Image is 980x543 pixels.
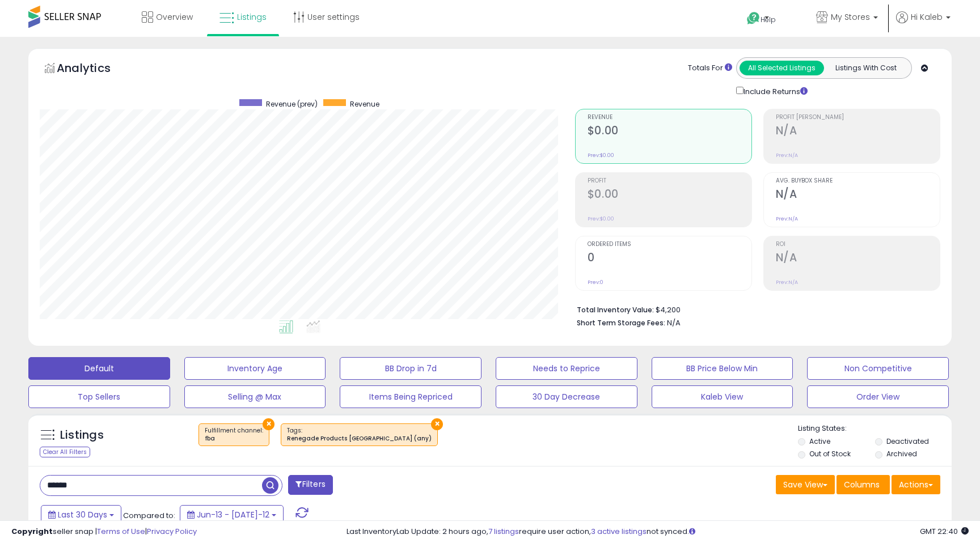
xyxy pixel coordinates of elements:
p: Listing States: [798,423,951,434]
button: Default [28,357,170,380]
span: Ordered Items [588,241,751,248]
button: Inventory Age [184,357,326,380]
button: BB Drop in 7d [340,357,481,380]
span: Fulfillment channel : [205,426,263,443]
button: Columns [837,475,890,494]
button: All Selected Listings [740,61,824,75]
button: Filters [288,475,332,495]
span: Revenue [350,99,379,109]
button: Non Competitive [807,357,949,380]
button: Listings With Cost [823,61,908,75]
small: Prev: N/A [776,152,798,159]
button: Save View [776,475,835,494]
small: Prev: $0.00 [588,152,614,159]
span: Help [761,15,776,24]
button: Selling @ Max [184,385,326,408]
span: Avg. Buybox Share [776,178,940,184]
button: Jun-13 - [DATE]-12 [180,505,284,524]
small: Prev: $0.00 [588,215,614,222]
b: Short Term Storage Fees: [577,318,665,328]
div: Totals For [688,63,732,74]
button: Actions [892,475,940,494]
span: ROI [776,241,940,248]
span: Last 30 Days [58,509,107,520]
div: fba [205,435,263,443]
span: Tags : [287,426,432,443]
span: My Stores [831,11,870,23]
strong: Copyright [11,526,53,537]
button: Kaleb View [652,385,793,408]
button: Top Sellers [28,385,170,408]
span: N/A [667,317,681,328]
i: Get Help [746,11,761,26]
h2: 0 [588,251,751,266]
h2: $0.00 [588,124,751,139]
span: Profit [PERSON_NAME] [776,114,940,121]
button: Items Being Repriced [340,385,481,408]
div: Renegade Products [GEOGRAPHIC_DATA] (any) [287,435,432,443]
span: Overview [156,11,193,23]
span: Columns [844,479,880,490]
a: Privacy Policy [147,526,197,537]
small: Prev: 0 [588,279,603,286]
button: 30 Day Decrease [496,385,637,408]
label: Out of Stock [809,449,851,459]
span: 2025-08-12 22:40 GMT [920,526,969,537]
button: BB Price Below Min [652,357,793,380]
div: Last InventoryLab Update: 2 hours ago, require user action, not synced. [347,527,969,537]
div: seller snap | | [11,527,197,537]
button: × [431,418,443,430]
span: Revenue [588,114,751,121]
label: Archived [886,449,917,459]
li: $4,200 [577,302,932,316]
span: Listings [237,11,267,23]
button: × [263,418,274,430]
div: Include Returns [728,84,821,97]
button: Last 30 Days [41,505,121,524]
span: Jun-13 - [DATE]-12 [197,509,269,520]
h2: $0.00 [588,188,751,203]
span: Hi Kaleb [911,11,943,23]
b: Total Inventory Value: [577,305,654,315]
span: Compared to: [123,510,175,521]
h2: N/A [776,124,940,139]
h2: N/A [776,251,940,266]
div: Clear All Filters [40,447,90,457]
a: 7 listings [488,526,519,537]
button: Order View [807,385,949,408]
label: Active [809,436,830,446]
label: Deactivated [886,436,929,446]
button: Needs to Reprice [496,357,637,380]
h5: Analytics [57,60,133,79]
small: Prev: N/A [776,279,798,286]
a: 3 active listings [591,526,647,537]
h5: Listings [60,427,104,443]
a: Help [738,3,798,37]
a: Terms of Use [97,526,145,537]
a: Hi Kaleb [896,11,951,37]
span: Revenue (prev) [266,99,318,109]
h2: N/A [776,188,940,203]
small: Prev: N/A [776,215,798,222]
span: Profit [588,178,751,184]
